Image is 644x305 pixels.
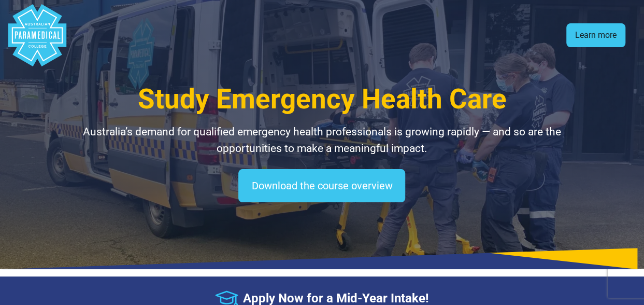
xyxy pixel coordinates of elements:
a: Download the course overview [238,169,405,202]
div: Australian Paramedical College [6,4,68,66]
p: Australia’s demand for qualified emergency health professionals is growing rapidly — and so are t... [53,124,590,157]
span: Study Emergency Health Care [137,83,506,115]
a: Learn more [566,23,625,47]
